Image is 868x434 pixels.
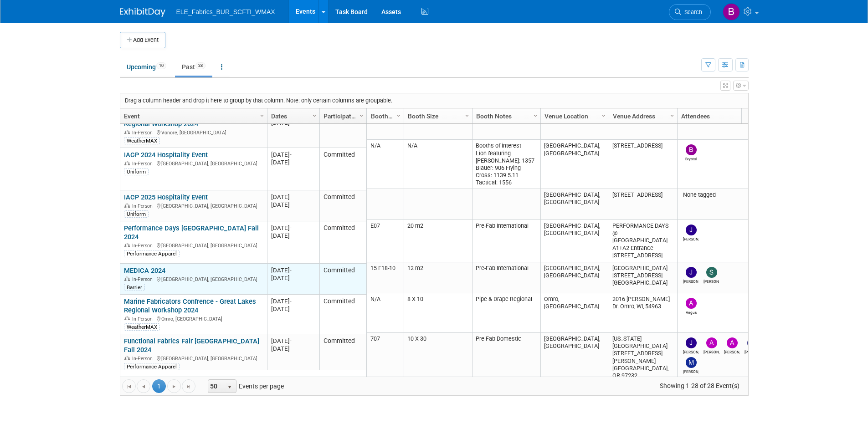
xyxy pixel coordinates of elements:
[367,333,404,382] td: 707
[472,293,540,333] td: Pipe & Drape Regional
[394,108,404,122] a: Column Settings
[540,220,609,262] td: [GEOGRAPHIC_DATA], [GEOGRAPHIC_DATA]
[686,298,697,309] img: Angus Roberts
[124,137,160,144] div: WeatherMAX
[319,108,366,148] td: Committed
[175,58,212,76] a: Past28
[319,190,366,221] td: Committed
[124,241,263,249] div: [GEOGRAPHIC_DATA], [GEOGRAPHIC_DATA]
[683,348,699,354] div: Jamie Reid
[681,191,765,199] div: None tagged
[540,333,609,382] td: [GEOGRAPHIC_DATA], [GEOGRAPHIC_DATA]
[686,225,697,235] img: JUAN CARLOS GONZALEZ REYES
[124,130,130,134] img: In-Person Event
[395,112,402,119] span: Column Settings
[290,267,292,274] span: -
[124,250,180,257] div: Performance Apparel
[356,108,366,122] a: Column Settings
[532,112,539,119] span: Column Settings
[226,383,233,391] span: select
[271,151,315,158] div: [DATE]
[609,293,677,333] td: 2016 [PERSON_NAME] Dr. Omro, WI, 54963
[271,337,315,345] div: [DATE]
[462,108,472,122] a: Column Settings
[609,333,677,382] td: [US_STATE][GEOGRAPHIC_DATA] [STREET_ADDRESS][PERSON_NAME] [GEOGRAPHIC_DATA], OR 97232
[152,379,166,393] span: 1
[686,357,697,368] img: Morgan Price
[132,356,155,362] span: In-Person
[311,112,318,119] span: Column Settings
[723,3,740,20] img: Brystol Cheek
[290,337,292,344] span: -
[271,224,315,232] div: [DATE]
[120,8,165,17] img: ExhibitDay
[124,323,160,331] div: WeatherMAX
[404,293,472,333] td: 8 X 10
[124,161,130,165] img: In-Person Event
[747,337,758,348] img: Lynne Richardson
[132,316,155,322] span: In-Person
[120,32,165,48] button: Add Event
[724,348,740,354] div: Andrew Hicks
[124,337,259,354] a: Functional Fabrics Fair [GEOGRAPHIC_DATA] Fall 2024
[185,383,192,390] span: Go to the last page
[196,379,293,393] span: Events per page
[706,337,717,348] img: Amanda Frisbee
[195,62,205,69] span: 28
[170,383,178,390] span: Go to the next page
[132,203,155,209] span: In-Person
[668,112,676,119] span: Column Settings
[124,159,263,167] div: [GEOGRAPHIC_DATA], [GEOGRAPHIC_DATA]
[290,225,292,231] span: -
[124,108,261,124] a: Event
[404,220,472,262] td: 20 m2
[271,232,315,240] div: [DATE]
[472,333,540,382] td: Pre-Fab Domestic
[124,210,149,218] div: Uniform
[120,58,173,76] a: Upcoming10
[124,275,263,283] div: [GEOGRAPHIC_DATA], [GEOGRAPHIC_DATA]
[258,112,266,119] span: Column Settings
[124,243,130,247] img: In-Person Event
[124,151,208,159] a: IACP 2024 Hospitality Event
[124,354,263,362] div: [GEOGRAPHIC_DATA], [GEOGRAPHIC_DATA]
[271,201,315,209] div: [DATE]
[124,284,145,291] div: Barrier
[124,266,165,275] a: MEDICA 2024
[319,264,366,295] td: Committed
[271,345,315,352] div: [DATE]
[324,108,360,124] a: Participation
[271,266,315,274] div: [DATE]
[727,337,738,348] img: Andrew Hicks
[540,189,609,220] td: [GEOGRAPHIC_DATA], [GEOGRAPHIC_DATA]
[132,243,155,249] span: In-Person
[683,368,699,374] div: Morgan Price
[367,220,404,262] td: E07
[124,193,208,201] a: IACP 2025 Hospitality Event
[609,262,677,293] td: [GEOGRAPHIC_DATA][STREET_ADDRESS][GEOGRAPHIC_DATA]
[182,379,195,393] a: Go to the last page
[124,315,263,322] div: Omro, [GEOGRAPHIC_DATA]
[167,379,181,393] a: Go to the next page
[124,203,130,208] img: In-Person Event
[599,108,609,122] a: Column Settings
[544,108,603,124] a: Venue Location
[472,220,540,262] td: Pre-Fab International
[476,108,534,124] a: Booth Notes
[681,108,762,124] a: Attendees
[137,379,150,393] a: Go to the previous page
[309,108,319,122] a: Column Settings
[122,379,136,393] a: Go to the first page
[404,262,472,293] td: 12 m2
[613,108,671,124] a: Venue Address
[408,108,466,124] a: Booth Size
[367,293,404,333] td: N/A
[704,348,719,354] div: Amanda Frisbee
[124,224,259,241] a: Performance Days [GEOGRAPHIC_DATA] Fall 2024
[667,108,677,122] a: Column Settings
[319,334,366,378] td: Committed
[132,161,155,167] span: In-Person
[683,155,699,161] div: Brystol Cheek
[125,383,133,390] span: Go to the first page
[124,168,149,175] div: Uniform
